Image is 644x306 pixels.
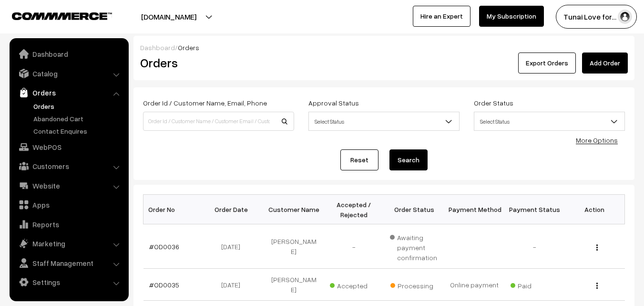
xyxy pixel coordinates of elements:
td: [PERSON_NAME] [264,224,324,269]
a: Catalog [12,65,125,82]
a: WebPOS [12,138,125,156]
td: [DATE] [204,269,264,301]
button: Export Orders [518,53,576,74]
span: Select Status [474,112,625,131]
a: Dashboard [140,43,175,52]
a: Orders [31,101,125,111]
a: More Options [576,136,618,144]
h2: Orders [140,55,293,70]
a: #OD0036 [149,243,179,251]
label: Order Status [474,98,513,108]
button: [DOMAIN_NAME] [108,5,230,29]
a: Reports [12,216,125,233]
th: Payment Status [504,195,564,224]
a: Apps [12,196,125,213]
img: Menu [596,244,598,251]
a: Website [12,177,125,194]
th: Order No [143,195,204,224]
td: Online payment [444,269,504,301]
button: Tunai Love for… [556,5,637,29]
img: user [618,10,632,24]
th: Order Date [204,195,264,224]
button: Search [389,149,428,170]
td: - [324,224,384,269]
a: Hire an Expert [413,6,470,27]
a: Contact Enquires [31,126,125,136]
th: Action [564,195,624,224]
a: Add Order [582,53,628,74]
img: Menu [596,283,598,289]
a: #OD0035 [149,281,179,289]
th: Payment Method [444,195,504,224]
label: Order Id / Customer Name, Email, Phone [143,98,267,108]
div: / [140,42,628,53]
a: Abandoned Cart [31,114,125,124]
label: Approval Status [308,98,359,108]
a: Customers [12,158,125,175]
a: Settings [12,274,125,291]
span: Orders [178,43,199,52]
a: Marketing [12,235,125,252]
img: COMMMERCE [12,12,112,20]
span: Processing [390,278,438,291]
th: Order Status [384,195,444,224]
a: COMMMERCE [12,10,95,21]
td: - [504,224,564,269]
span: Paid [511,278,558,291]
th: Accepted / Rejected [324,195,384,224]
a: Orders [12,84,125,101]
th: Customer Name [264,195,324,224]
span: Select Status [474,113,624,130]
span: Select Status [309,113,459,130]
span: Accepted [330,278,378,291]
input: Order Id / Customer Name / Customer Email / Customer Phone [143,112,294,131]
a: Reset [340,149,378,170]
span: Awaiting payment confirmation [390,230,439,263]
a: Staff Management [12,254,125,272]
td: [PERSON_NAME] [264,269,324,301]
a: Dashboard [12,45,125,63]
span: Select Status [308,112,460,131]
a: My Subscription [479,6,544,27]
td: [DATE] [204,224,264,269]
